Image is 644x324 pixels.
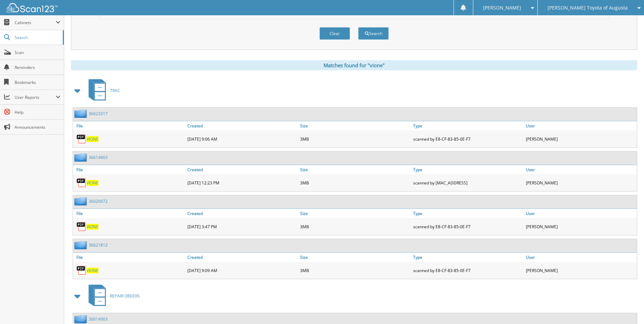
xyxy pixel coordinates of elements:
div: Matches found for "vione" [71,60,637,70]
a: Type [411,253,524,262]
img: folder2.png [74,241,89,249]
a: Created [186,253,298,262]
div: scanned by E8-CF-83-85-0E-F7 [411,220,524,233]
a: Size [298,165,411,174]
div: scanned by [MAC_ADDRESS] [411,176,524,190]
img: PDF.png [76,265,87,275]
div: [DATE] 9:09 AM [186,264,298,277]
img: folder2.png [74,315,89,323]
img: folder2.png [74,153,89,162]
img: PDF.png [76,134,87,144]
img: scan123-logo-white.svg [7,3,58,12]
div: [PERSON_NAME] [524,264,637,277]
span: [PERSON_NAME] [483,6,521,10]
span: REPAIR ORDERS [110,293,140,299]
a: User [524,253,637,262]
a: Created [186,121,298,130]
a: File [73,121,186,130]
a: 36623317 [89,111,108,116]
a: VIONE [87,180,98,186]
a: Created [186,209,298,218]
a: Type [411,121,524,130]
a: VIONE [87,136,98,142]
div: [PERSON_NAME] [524,220,637,233]
a: Type [411,165,524,174]
a: Created [186,165,298,174]
a: 36614903 [89,316,108,322]
span: [PERSON_NAME] Toyota of Augusta [548,6,628,10]
div: scanned by E8-CF-83-85-0E-F7 [411,264,524,277]
div: 3MB [298,132,411,146]
a: VIONE [87,268,98,273]
div: 3MB [298,220,411,233]
button: Search [358,27,389,40]
a: REPAIR ORDERS [85,283,140,309]
span: Cabinets [15,20,56,25]
span: User Reports [15,94,56,100]
a: User [524,121,637,130]
span: Announcements [15,124,60,130]
div: [DATE] 12:23 PM [186,176,298,190]
div: [DATE] 3:47 PM [186,220,298,233]
a: Size [298,253,411,262]
a: User [524,209,637,218]
img: folder2.png [74,109,89,118]
span: Bookmarks [15,79,60,85]
div: scanned by E8-CF-83-85-0E-F7 [411,132,524,146]
a: File [73,165,186,174]
a: Size [298,121,411,130]
img: folder2.png [74,197,89,205]
span: Reminders [15,65,60,70]
div: [DATE] 9:06 AM [186,132,298,146]
img: PDF.png [76,221,87,232]
a: VIONE [87,224,98,230]
div: 3MB [298,176,411,190]
a: File [73,253,186,262]
a: 36620072 [89,198,108,204]
span: TRAC [110,88,120,93]
div: [PERSON_NAME] [524,132,637,146]
span: Scan [15,50,60,55]
span: Help [15,109,60,115]
img: PDF.png [76,178,87,188]
a: TRAC [85,77,120,104]
iframe: Chat Widget [610,291,644,324]
a: File [73,209,186,218]
a: Type [411,209,524,218]
a: Size [298,209,411,218]
a: User [524,165,637,174]
a: 36621812 [89,242,108,248]
span: Search [15,35,59,40]
button: Clear [319,27,350,40]
div: [PERSON_NAME] [524,176,637,190]
div: 3MB [298,264,411,277]
a: 36614903 [89,155,108,160]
